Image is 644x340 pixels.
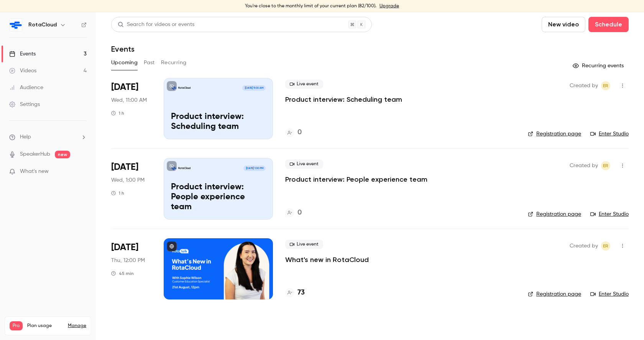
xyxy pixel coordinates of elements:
button: Schedule [588,17,629,32]
a: SpeakerHub [20,150,50,158]
span: ER [603,161,608,170]
span: Live event [285,80,323,89]
span: What's new [20,168,49,176]
span: ER [603,81,608,90]
span: Wed, 11:00 AM [111,96,147,104]
span: [DATE] [111,241,138,254]
h4: 0 [297,208,302,218]
div: 45 min [111,270,134,277]
span: [DATE] [111,81,138,93]
span: Thu, 12:00 PM [111,257,145,264]
li: help-dropdown-opener [9,133,87,141]
a: Registration page [528,130,581,138]
a: Manage [68,323,86,329]
a: Enter Studio [590,130,629,138]
span: [DATE] 11:00 AM [242,85,265,91]
a: Product interview: Scheduling teamRotaCloud[DATE] 11:00 AMProduct interview: Scheduling team [164,78,273,139]
a: Registration page [528,210,581,218]
span: Ethan Rylett [601,161,610,170]
a: Enter Studio [590,290,629,298]
a: 0 [285,208,302,218]
h6: RotaCloud [28,21,57,29]
span: Created by [570,161,598,170]
h4: 0 [297,127,302,138]
span: Ethan Rylett [601,81,610,90]
span: Created by [570,81,598,90]
div: Audience [9,84,43,91]
p: RotaCloud [178,86,191,90]
h1: Events [111,44,135,54]
span: Plan usage [27,323,63,329]
div: Aug 20 Wed, 1:00 PM (Europe/London) [111,158,151,219]
button: New video [542,17,585,32]
span: new [55,151,70,158]
a: What's new in RotaCloud [285,255,369,264]
img: RotaCloud [10,19,22,31]
button: Upcoming [111,57,138,69]
span: Live event [285,240,323,249]
span: Help [20,133,31,141]
a: Product interview: People experience teamRotaCloud[DATE] 1:00 PMProduct interview: People experie... [164,158,273,219]
button: Past [144,57,155,69]
a: Product interview: Scheduling team [285,95,402,104]
div: Aug 21 Thu, 12:00 PM (Europe/London) [111,238,151,299]
div: Search for videos or events [118,21,194,29]
div: Events [9,50,36,58]
span: ER [603,241,608,251]
div: 1 h [111,110,124,116]
a: Product interview: People experience team [285,175,427,184]
div: Settings [9,101,40,108]
h4: 73 [297,288,305,298]
span: [DATE] 1:00 PM [243,166,265,171]
button: Recurring events [569,60,629,72]
p: RotaCloud [178,166,191,170]
span: [DATE] [111,161,138,173]
span: Pro [10,321,23,330]
div: 1 h [111,190,124,196]
button: Recurring [161,57,187,69]
a: Registration page [528,290,581,298]
p: Product interview: Scheduling team [171,112,266,132]
a: Upgrade [379,3,399,9]
div: Aug 20 Wed, 11:00 AM (Europe/London) [111,78,151,139]
span: Created by [570,241,598,251]
a: 73 [285,288,305,298]
span: Ethan Rylett [601,241,610,251]
a: 0 [285,127,302,138]
div: Videos [9,67,36,75]
a: Enter Studio [590,210,629,218]
span: Wed, 1:00 PM [111,176,145,184]
p: Product interview: People experience team [171,182,266,212]
span: Live event [285,159,323,169]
